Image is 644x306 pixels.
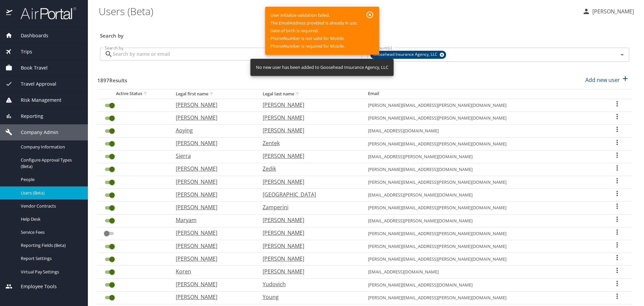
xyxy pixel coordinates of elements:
[100,28,629,40] h3: Search by
[176,280,249,288] p: [PERSON_NAME]
[176,165,249,173] p: [PERSON_NAME]
[363,278,602,291] td: [PERSON_NAME][EMAIL_ADDRESS][DOMAIN_NAME]
[12,32,48,39] span: Dashboards
[21,203,80,209] span: Vendor Contracts
[263,280,355,288] p: Yudovich
[12,80,56,88] span: Travel Approval
[583,73,632,87] button: Add new user
[12,113,43,120] span: Reporting
[176,242,249,250] p: [PERSON_NAME]
[363,253,602,266] td: [PERSON_NAME][EMAIL_ADDRESS][PERSON_NAME][DOMAIN_NAME]
[176,216,249,224] p: Maryam
[363,266,602,278] td: [EMAIL_ADDRESS][DOMAIN_NAME]
[176,293,249,301] p: [PERSON_NAME]
[363,227,602,240] td: [PERSON_NAME][EMAIL_ADDRESS][PERSON_NAME][DOMAIN_NAME]
[263,139,355,147] p: Zentek
[580,5,637,17] button: [PERSON_NAME]
[263,293,355,301] p: Young
[12,129,58,136] span: Company Admin
[263,114,355,122] p: [PERSON_NAME]
[142,91,149,97] button: sort
[363,202,602,214] td: [PERSON_NAME][EMAIL_ADDRESS][PERSON_NAME][DOMAIN_NAME]
[176,152,249,160] p: Sierra
[21,269,80,275] span: Virtual Pay Settings
[263,267,355,275] p: [PERSON_NAME]
[363,150,602,163] td: [EMAIL_ADDRESS][PERSON_NAME][DOMAIN_NAME]
[263,165,355,173] p: Zedik
[363,89,602,99] th: Email
[257,89,363,99] th: Legal last name
[21,216,80,222] span: Help Desk
[170,89,257,99] th: Legal first name
[21,144,80,150] span: Company Information
[176,255,249,263] p: [PERSON_NAME]
[176,229,249,237] p: [PERSON_NAME]
[618,50,627,59] button: Open
[363,99,602,112] td: [PERSON_NAME][EMAIL_ADDRESS][PERSON_NAME][DOMAIN_NAME]
[21,255,80,262] span: Report Settings
[12,48,32,55] span: Trips
[263,203,355,211] p: Zamperini
[263,216,355,224] p: [PERSON_NAME]
[12,283,57,290] span: Employee Tools
[363,176,602,189] td: [PERSON_NAME][EMAIL_ADDRESS][PERSON_NAME][DOMAIN_NAME]
[363,240,602,253] td: [PERSON_NAME][EMAIL_ADDRESS][PERSON_NAME][DOMAIN_NAME]
[585,76,620,84] p: Add new user
[363,112,602,125] td: [PERSON_NAME][EMAIL_ADDRESS][PERSON_NAME][DOMAIN_NAME]
[176,203,249,211] p: [PERSON_NAME]
[12,96,61,104] span: Risk Management
[370,51,446,59] div: Goosehead Insurance Agency, LLC
[13,7,76,20] img: airportal-logo.png
[176,178,249,186] p: [PERSON_NAME]
[363,189,602,202] td: [EMAIL_ADDRESS][PERSON_NAME][DOMAIN_NAME]
[99,1,577,21] h1: Users (Beta)
[97,89,170,99] th: Active Status
[263,152,355,160] p: [PERSON_NAME]
[370,51,441,58] span: Goosehead Insurance Agency, LLC
[176,114,249,122] p: [PERSON_NAME]
[176,101,249,109] p: [PERSON_NAME]
[176,190,249,199] p: [PERSON_NAME]
[6,7,13,20] img: icon-airportal.png
[21,176,80,183] span: People
[270,9,358,53] div: User initialize validation failed. The EmailAddress provided is already in use. Date of birth is ...
[263,126,355,134] p: [PERSON_NAME]
[294,91,301,97] button: sort
[21,157,80,170] span: Configure Approval Types (Beta)
[363,214,602,227] td: [EMAIL_ADDRESS][PERSON_NAME][DOMAIN_NAME]
[590,7,634,15] p: [PERSON_NAME]
[256,61,388,74] div: No new user has been added to Goosehead Insurance Agency, LLC
[176,126,249,134] p: Aoying
[363,291,602,304] td: [PERSON_NAME][EMAIL_ADDRESS][PERSON_NAME][DOMAIN_NAME]
[263,101,355,109] p: [PERSON_NAME]
[12,64,48,72] span: Book Travel
[208,91,215,97] button: sort
[263,229,355,237] p: [PERSON_NAME]
[176,267,249,275] p: Koren
[176,139,249,147] p: [PERSON_NAME]
[263,242,355,250] p: [PERSON_NAME]
[263,178,355,186] p: [PERSON_NAME]
[263,190,355,199] p: [GEOGRAPHIC_DATA]
[21,242,80,249] span: Reporting Fields (Beta)
[363,163,602,176] td: [PERSON_NAME][EMAIL_ADDRESS][DOMAIN_NAME]
[97,73,127,84] h3: 1897 Results
[21,229,80,235] span: Service Fees
[21,190,80,196] span: Users (Beta)
[363,137,602,150] td: [PERSON_NAME][EMAIL_ADDRESS][PERSON_NAME][DOMAIN_NAME]
[113,48,362,60] input: Search by name or email
[363,125,602,137] td: [EMAIL_ADDRESS][DOMAIN_NAME]
[263,255,355,263] p: [PERSON_NAME]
